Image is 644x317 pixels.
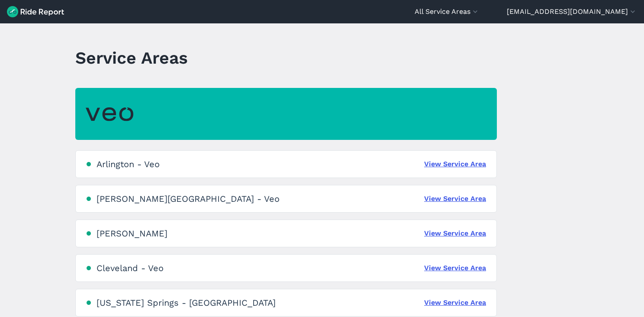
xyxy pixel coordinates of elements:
a: View Service Area [424,159,486,169]
div: [PERSON_NAME][GEOGRAPHIC_DATA] - Veo [97,194,280,204]
div: [PERSON_NAME] [97,228,167,239]
div: Arlington - Veo [97,159,160,169]
a: View Service Area [424,194,486,204]
button: [EMAIL_ADDRESS][DOMAIN_NAME] [507,6,637,17]
div: [US_STATE] Springs - [GEOGRAPHIC_DATA] [97,298,276,308]
button: All Service Areas [415,6,480,17]
a: View Service Area [424,263,486,273]
a: View Service Area [424,228,486,239]
div: Cleveland - Veo [97,263,164,273]
h1: Service Areas [75,46,188,70]
img: Veo [86,102,133,126]
img: Ride Report [7,6,64,17]
a: View Service Area [424,298,486,308]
